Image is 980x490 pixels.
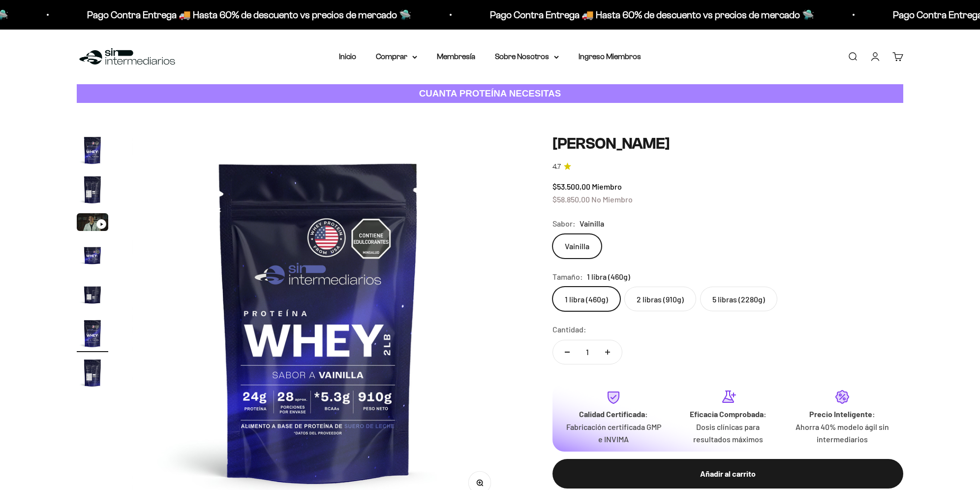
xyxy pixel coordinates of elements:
[77,213,108,234] button: Ir al artículo 3
[77,357,108,392] button: Ir al artículo 7
[77,278,108,313] button: Ir al artículo 5
[678,421,777,446] p: Dosis clínicas para resultados máximos
[552,323,586,336] label: Cantidad:
[77,318,108,352] button: Ir al artículo 6
[77,239,108,270] img: Proteína Whey - Vainilla
[77,134,108,169] button: Ir al artículo 1
[77,318,108,349] img: Proteína Whey - Vainilla
[552,134,903,153] h1: [PERSON_NAME]
[572,467,884,480] div: Añadir al carrito
[77,174,108,205] img: Proteína Whey - Vainilla
[87,7,411,23] p: Pago Contra Entrega 🚚 Hasta 60% de descuento vs precios de mercado 🛸
[552,217,576,230] legend: Sabor:
[552,162,561,172] span: 4.7
[587,270,630,283] span: 1 libra (460g)
[376,50,417,63] summary: Comprar
[77,84,903,103] a: CUANTA PROTEÍNA NECESITAS
[593,340,622,364] button: Aumentar cantidad
[591,195,633,204] span: No Miembro
[564,421,663,446] p: Fabricación certificada GMP e INVIMA
[495,50,559,63] summary: Sobre Nosotros
[419,88,561,98] strong: CUANTA PROTEÍNA NECESITAS
[77,174,108,208] button: Ir al artículo 2
[552,182,590,191] span: $53.500,00
[490,7,814,23] p: Pago Contra Entrega 🚚 Hasta 60% de descuento vs precios de mercado 🛸
[552,162,903,172] a: 4.74.7 de 5.0 estrellas
[690,409,766,419] strong: Eficacia Comprobada:
[580,217,604,230] span: Vainilla
[592,182,622,191] span: Miembro
[579,409,648,419] strong: Calidad Certificada:
[339,52,356,61] a: Inicio
[793,421,891,446] p: Ahorra 40% modelo ágil sin intermediarios
[77,278,108,310] img: Proteína Whey - Vainilla
[579,52,641,61] a: Ingreso Miembros
[552,270,583,283] legend: Tamaño:
[552,459,903,489] button: Añadir al carrito
[77,239,108,273] button: Ir al artículo 4
[553,340,582,364] button: Reducir cantidad
[437,52,475,61] a: Membresía
[552,195,590,204] span: $58.850,00
[77,357,108,389] img: Proteína Whey - Vainilla
[809,409,875,419] strong: Precio Inteligente:
[77,134,108,166] img: Proteína Whey - Vainilla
